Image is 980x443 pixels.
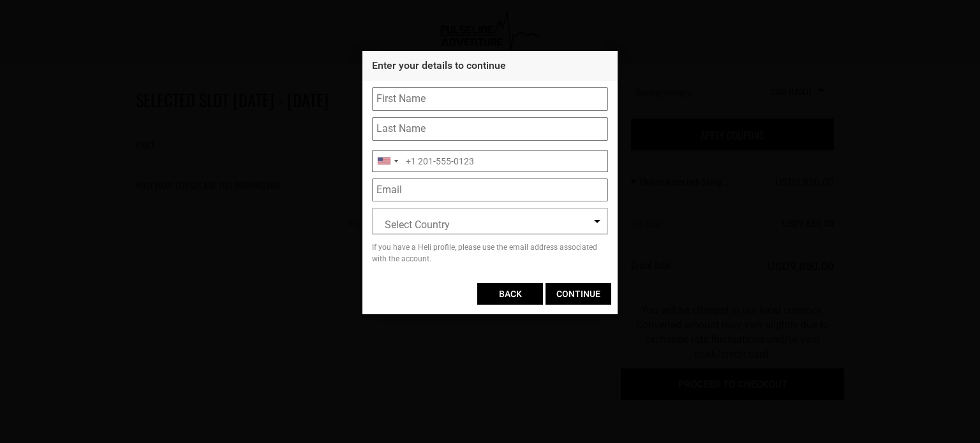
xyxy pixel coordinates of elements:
[477,283,543,305] input: BACK
[372,87,608,111] input: First Name
[546,283,611,305] input: CONTINUE
[372,117,608,141] input: Last Name
[372,178,608,202] input: Email
[373,151,402,171] div: United States: +1
[362,51,618,81] div: Enter your details to continue
[373,208,607,234] span: Select box activate
[372,242,608,264] div: If you have a Heli profile, please use the email address associated with the account.
[372,150,608,172] input: +1 201-555-0123
[385,219,450,231] span: Select Country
